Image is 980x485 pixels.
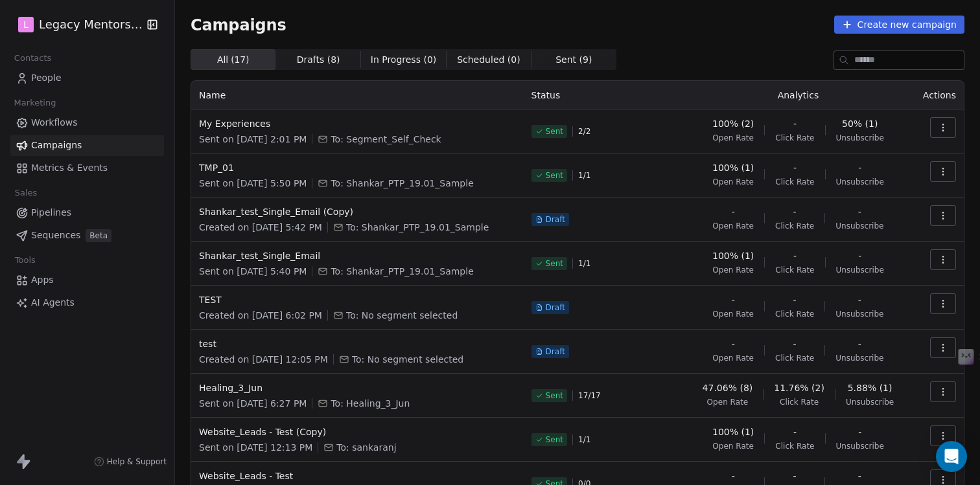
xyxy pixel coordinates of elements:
[31,229,80,242] span: Sequences
[858,293,861,306] span: -
[836,265,884,275] span: Unsubscribe
[842,117,878,130] span: 50% (1)
[793,293,797,306] span: -
[546,214,565,225] span: Draft
[336,441,396,454] span: To: sankaranj
[10,157,164,179] a: Metrics & Events
[712,221,754,231] span: Open Rate
[8,49,57,68] span: Contacts
[578,434,590,445] span: 1 / 1
[712,177,754,187] span: Open Rate
[780,397,819,407] span: Click Rate
[712,117,754,130] span: 100% (2)
[10,67,164,89] a: People
[331,177,473,190] span: To: Shankar_PTP_19.01_Sample
[346,221,489,234] span: To: Shankar_PTP_19.01_Sample
[31,161,108,175] span: Metrics & Events
[858,469,861,482] span: -
[31,139,82,152] span: Campaigns
[732,469,735,482] span: -
[793,425,797,438] span: -
[199,353,328,366] span: Created on [DATE] 12:05 PM
[712,441,754,451] span: Open Rate
[371,53,437,67] span: In Progress ( 0 )
[793,249,797,262] span: -
[793,337,797,350] span: -
[457,53,520,67] span: Scheduled ( 0 )
[199,397,307,410] span: Sent on [DATE] 6:27 PM
[858,161,861,174] span: -
[775,133,814,143] span: Click Rate
[297,53,340,67] span: Drafts ( 8 )
[712,133,754,143] span: Open Rate
[712,249,754,262] span: 100% (1)
[23,18,29,31] span: L
[31,296,75,310] span: AI Agents
[331,133,441,146] span: To: Segment_Self_Check
[546,390,563,401] span: Sent
[793,469,797,482] span: -
[848,381,892,394] span: 5.88% (1)
[331,397,410,410] span: To: Healing_3_Jun
[836,177,884,187] span: Unsubscribe
[775,177,814,187] span: Click Rate
[546,126,563,137] span: Sent
[835,353,883,363] span: Unsubscribe
[712,425,754,438] span: 100% (1)
[858,205,861,218] span: -
[199,441,312,454] span: Sent on [DATE] 12:13 PM
[31,273,54,287] span: Apps
[555,53,592,67] span: Sent ( 9 )
[199,309,322,322] span: Created on [DATE] 6:02 PM
[199,293,516,306] span: TEST
[707,397,749,407] span: Open Rate
[836,441,884,451] span: Unsubscribe
[836,133,884,143] span: Unsubscribe
[16,14,138,36] button: LLegacy Mentors Hub
[712,265,754,275] span: Open Rate
[94,457,167,467] a: Help & Support
[578,126,590,137] span: 2 / 2
[546,302,565,313] span: Draft
[835,309,883,319] span: Unsubscribe
[578,390,601,401] span: 17 / 17
[835,221,883,231] span: Unsubscribe
[10,292,164,313] a: AI Agents
[199,221,322,234] span: Created on [DATE] 5:42 PM
[546,258,563,269] span: Sent
[712,161,754,174] span: 100% (1)
[546,434,563,445] span: Sent
[774,381,824,394] span: 11.76% (2)
[10,135,164,156] a: Campaigns
[686,81,911,109] th: Analytics
[775,353,814,363] span: Click Rate
[858,249,861,262] span: -
[793,117,797,130] span: -
[346,309,458,322] span: To: No segment selected
[199,117,516,130] span: My Experiences
[546,346,565,357] span: Draft
[732,205,735,218] span: -
[352,353,463,366] span: To: No segment selected
[86,229,111,242] span: Beta
[936,441,967,472] div: Open Intercom Messenger
[775,265,814,275] span: Click Rate
[199,469,516,482] span: Website_Leads - Test
[775,221,814,231] span: Click Rate
[9,183,43,203] span: Sales
[107,457,167,467] span: Help & Support
[578,170,590,181] span: 1 / 1
[199,337,516,350] span: test
[524,81,686,109] th: Status
[10,269,164,291] a: Apps
[732,293,735,306] span: -
[858,337,861,350] span: -
[911,81,964,109] th: Actions
[9,251,41,270] span: Tools
[199,381,516,394] span: Healing_3_Jun
[793,161,797,174] span: -
[191,81,524,109] th: Name
[8,93,62,113] span: Marketing
[10,225,164,246] a: SequencesBeta
[191,16,286,34] span: Campaigns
